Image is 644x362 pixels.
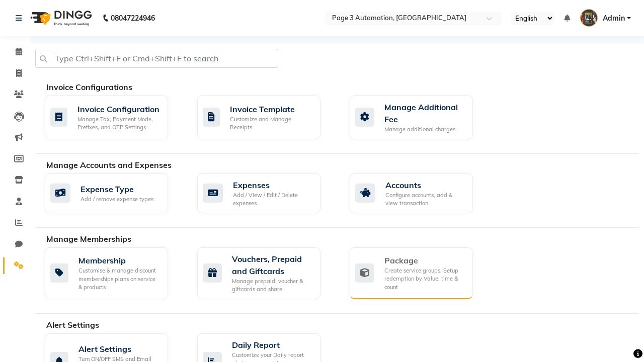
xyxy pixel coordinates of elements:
a: MembershipCustomise & manage discount memberships plans on service & products [45,247,182,299]
span: Admin [603,13,625,24]
div: Customise & manage discount memberships plans on service & products [78,266,160,292]
div: Manage prepaid, voucher & giftcards and share [232,277,312,294]
div: Membership [78,254,160,266]
div: Alert Settings [78,343,160,355]
div: Expenses [233,179,312,191]
div: Configure accounts, add & view transaction [385,191,465,208]
div: Expense Type [80,183,153,195]
img: Admin [580,9,598,27]
div: Create service groups, Setup redemption by Value, time & count [384,266,465,292]
a: Invoice TemplateCustomize and Manage Receipts [197,96,335,139]
div: Accounts [385,179,465,191]
a: Invoice ConfigurationManage Tax, Payment Mode, Prefixes, and OTP Settings [45,96,182,139]
a: PackageCreate service groups, Setup redemption by Value, time & count [350,247,487,299]
a: ExpensesAdd / View / Edit / Delete expenses [197,173,335,213]
a: Vouchers, Prepaid and GiftcardsManage prepaid, voucher & giftcards and share [197,247,335,299]
div: Invoice Template [230,103,312,115]
div: Manage Additional Fee [384,101,465,125]
div: Vouchers, Prepaid and Giftcards [232,253,312,277]
div: Add / View / Edit / Delete expenses [233,191,312,208]
div: Manage additional charges [384,125,465,134]
div: Add / remove expense types [80,195,153,204]
a: Manage Additional FeeManage additional charges [350,96,487,139]
div: Customize and Manage Receipts [230,115,312,132]
div: Package [384,254,465,266]
a: AccountsConfigure accounts, add & view transaction [350,173,487,213]
div: Manage Tax, Payment Mode, Prefixes, and OTP Settings [77,115,160,132]
img: logo [26,4,95,32]
div: Invoice Configuration [77,103,160,115]
input: Type Ctrl+Shift+F or Cmd+Shift+F to search [35,49,278,68]
div: Daily Report [232,339,312,351]
a: Expense TypeAdd / remove expense types [45,173,182,213]
b: 08047224946 [111,4,155,32]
